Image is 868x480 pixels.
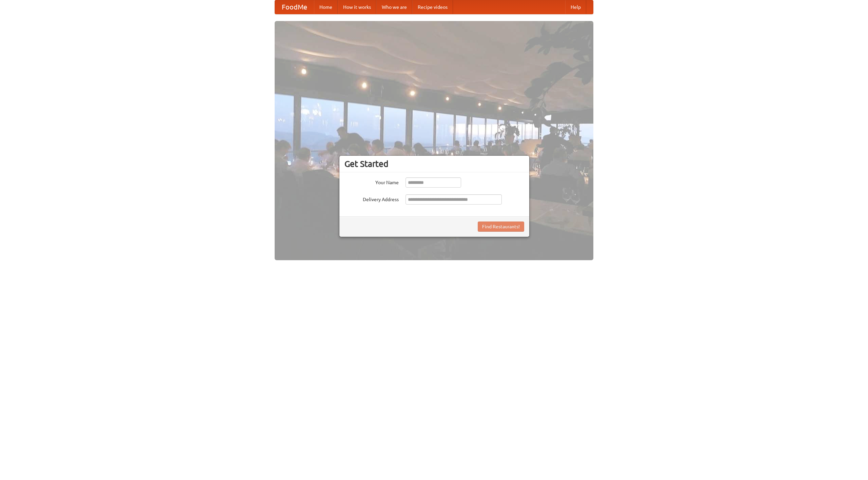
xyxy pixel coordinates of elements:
h3: Get Started [344,159,524,169]
a: Recipe videos [412,0,453,14]
a: Home [314,0,338,14]
button: Find Restaurants! [478,222,524,232]
a: How it works [338,0,376,14]
label: Delivery Address [344,194,399,203]
a: Who we are [376,0,412,14]
label: Your Name [344,177,399,186]
a: Help [565,0,586,14]
a: FoodMe [275,0,314,14]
